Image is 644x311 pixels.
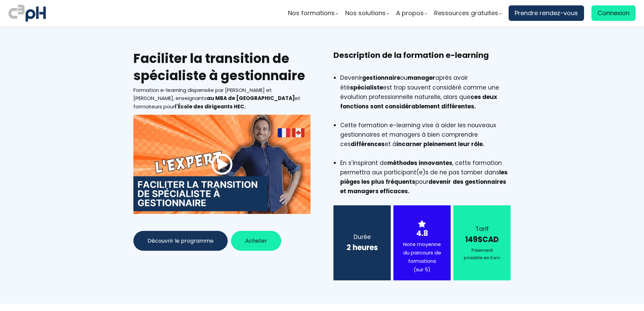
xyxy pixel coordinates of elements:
[462,224,502,234] div: Tarif
[362,74,400,82] b: gestionnaire
[387,159,452,167] b: méthodes innovantes
[342,232,382,242] div: Durée
[347,242,378,253] b: 2 heures
[465,234,499,245] strong: 149$CAD
[8,3,46,23] img: logo C3PH
[408,74,435,82] b: manager
[402,240,442,274] div: Note moyenne du parcours de formations
[148,237,214,245] span: Découvrir le programme
[340,120,511,158] li: Cette formation e-learning vise à aider les nouveaux gestionnaires et managers à bien comprendre ...
[340,73,511,120] li: Devenir ou après avoir été est trop souvent considéré comme une évolution professionnelle naturel...
[207,95,295,102] b: au MBA de [GEOGRAPHIC_DATA]
[175,103,246,110] b: l'École des dirigeants HEC.
[434,8,498,18] span: Ressources gratuites
[333,50,511,71] h3: Description de la formation e-learning
[340,93,497,110] b: ces deux fonctions sont considérablement différentes.
[509,5,584,21] a: Prendre rendez-vous
[598,8,630,18] span: Connexion
[396,8,424,18] span: A propos
[462,247,502,262] div: Paiement possible en Euro
[591,5,636,21] a: Connexion
[340,168,508,186] b: les pièges les plus fréquents
[515,8,578,18] span: Prendre rendez-vous
[396,140,484,148] b: incarner pleinement leur rôle.
[133,86,311,111] div: Formation e-learning dispensée par [PERSON_NAME] et [PERSON_NAME], enseignants et formateurs pour
[133,231,228,251] button: Découvrir le programme
[351,140,385,148] b: différences
[288,8,335,18] span: Nos formations
[133,50,311,84] h2: Faciliter la transition de spécialiste à gestionnaire
[428,178,451,186] b: devenir
[416,228,428,239] strong: 4.8
[350,83,383,92] b: spécialiste
[340,158,511,196] li: En s’inspirant de , cette formation permettra aux participant(e)s de ne pas tomber dans pour
[245,237,267,245] span: Acheter
[402,266,442,274] div: (sur 5)
[231,231,281,251] button: Acheter
[345,8,386,18] span: Nos solutions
